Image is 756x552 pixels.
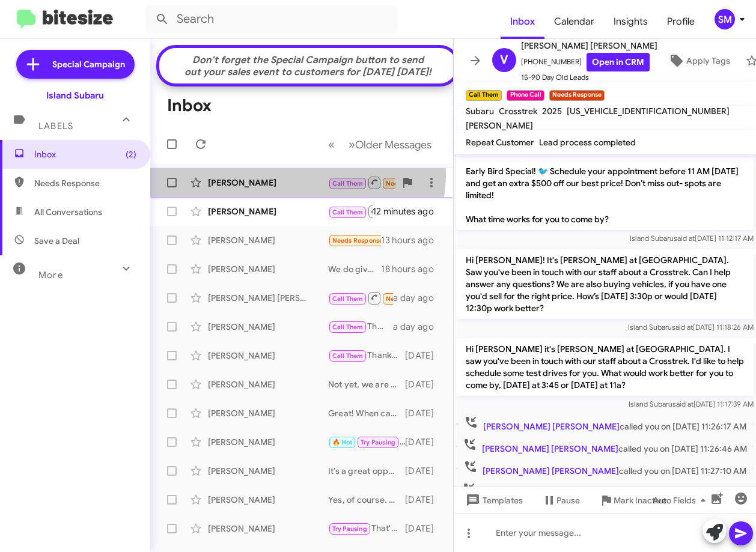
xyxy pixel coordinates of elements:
div: a day ago [393,321,444,333]
button: Mark Inactive [590,490,676,511]
span: Call Them [332,295,364,303]
span: All Conversations [34,206,102,218]
nav: Page navigation example [322,132,439,157]
div: That's perfectly fine! If you have any questions or need assistance later, feel free to reach out... [328,320,393,334]
span: Island Subaru [DATE] 11:17:39 AM [629,399,754,408]
a: Special Campaign [16,50,135,79]
div: [PERSON_NAME] [208,234,328,246]
div: Inbound Call [328,204,373,219]
span: Labels [38,121,73,132]
span: Try Pausing [332,525,367,533]
div: Yes, of course. Here is a link to our pre-owned inventory. [URL][DOMAIN_NAME]. [328,494,405,506]
span: « [328,137,335,152]
small: Phone Call [507,90,544,101]
span: Island Subaru [DATE] 11:12:17 AM [630,234,754,243]
span: V [500,50,508,70]
span: [PERSON_NAME] [PERSON_NAME] [521,38,657,53]
button: Apply Tags [657,50,740,71]
div: [DATE] [405,523,444,535]
div: [DATE] [405,350,444,362]
div: [DATE] [405,407,444,419]
div: [PERSON_NAME] [PERSON_NAME] [208,292,328,304]
div: [PERSON_NAME] [208,205,328,217]
span: [US_VEHICLE_IDENTIFICATION_NUMBER] [567,106,730,117]
span: [PERSON_NAME] [PERSON_NAME] [483,466,619,476]
a: Profile [657,4,704,39]
button: SM [704,9,743,29]
span: Needs Response [34,177,136,189]
div: Not yet, we are hoping for fall! [328,378,405,390]
span: More [38,270,63,281]
span: Needs Response [332,237,383,244]
span: Needs Response [386,295,437,303]
span: 🔥 Hot [332,438,353,446]
span: » [349,137,355,152]
span: Call Them [332,323,364,331]
div: [PERSON_NAME] [208,321,328,333]
div: It’s a great opportunity to see what your Forester is worth! In order to determine how much your ... [328,465,405,477]
a: Open in CRM [587,53,650,71]
span: [PHONE_NUMBER] [521,53,657,71]
div: Don't forget the Special Campaign button to send out your sales event to customers for [DATE] [DA... [165,54,451,78]
span: Call Them [332,180,364,187]
span: Call Them [332,352,364,360]
input: Search [145,5,398,34]
span: Island Subaru [DATE] 11:18:26 AM [628,323,754,332]
span: Templates [463,490,523,511]
span: Inbox [34,148,136,160]
span: Mark Inactive [614,490,666,511]
span: said at [674,234,695,243]
span: Needs Response [386,180,437,187]
span: [PERSON_NAME] [466,120,533,131]
span: called you on [DATE] 11:27:10 AM [459,459,751,477]
div: 13 hours ago [381,234,444,246]
div: [DATE] [405,378,444,390]
small: Call Them [466,90,502,101]
span: (2) [126,148,136,160]
div: [PERSON_NAME] [208,177,328,189]
div: Great! When can you come in for a great deal? [328,407,405,419]
p: Hi [PERSON_NAME] it's [PERSON_NAME] at [GEOGRAPHIC_DATA]. I saw you've been in touch with our sta... [456,338,754,396]
div: [PERSON_NAME] [208,436,328,448]
a: Insights [604,4,657,39]
div: [PERSON_NAME] [208,523,328,535]
button: Next [341,132,439,157]
div: 18 hours ago [381,263,444,275]
span: 15-90 Day Old Leads [521,71,657,83]
div: [DATE] [405,465,444,477]
a: Inbox [501,4,544,39]
button: Auto Fields [643,490,720,511]
button: Templates [454,490,532,511]
div: SM [715,9,735,29]
span: 2025 [542,106,562,117]
span: Apply Tags [686,50,730,71]
div: [PERSON_NAME] [208,378,328,390]
span: Call Them [332,208,364,216]
button: Pause [532,490,590,511]
div: [DATE] [405,436,444,448]
button: Previous [321,132,342,157]
span: Save a Deal [34,235,79,247]
div: Island Subaru [46,89,104,102]
span: [PERSON_NAME] [PERSON_NAME] [483,421,620,432]
div: a day ago [393,292,444,304]
span: called you on [DATE] 11:26:46 AM [458,437,752,455]
p: Hi [PERSON_NAME]! It's [PERSON_NAME] at [GEOGRAPHIC_DATA]. Saw you've been in touch with our staf... [456,249,754,319]
div: [PERSON_NAME] [208,494,328,506]
div: That's completely understandable! If you're considering selling your vehicle in the future, let u... [328,522,405,536]
h1: Inbox [167,96,212,115]
span: Subaru [466,106,494,117]
div: That's totally understandable! If you change your mind or have questions before then, feel free t... [328,435,405,449]
div: [PERSON_NAME] [208,350,328,362]
div: [PERSON_NAME] [208,407,328,419]
div: Inbound Call [328,175,395,190]
p: Hi [PERSON_NAME] it's [PERSON_NAME], BDC Manager at [GEOGRAPHIC_DATA]. Thanks again for reaching ... [456,112,754,230]
span: called you on [DATE] 12:00:00 PM [457,482,753,499]
div: We do give our best offers after physically seeing the vehicle, when can you come in for a proper... [328,263,381,275]
span: called you on [DATE] 11:26:17 AM [459,415,751,432]
span: [PERSON_NAME] [PERSON_NAME] [482,443,618,454]
span: Auto Fields [653,490,710,511]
